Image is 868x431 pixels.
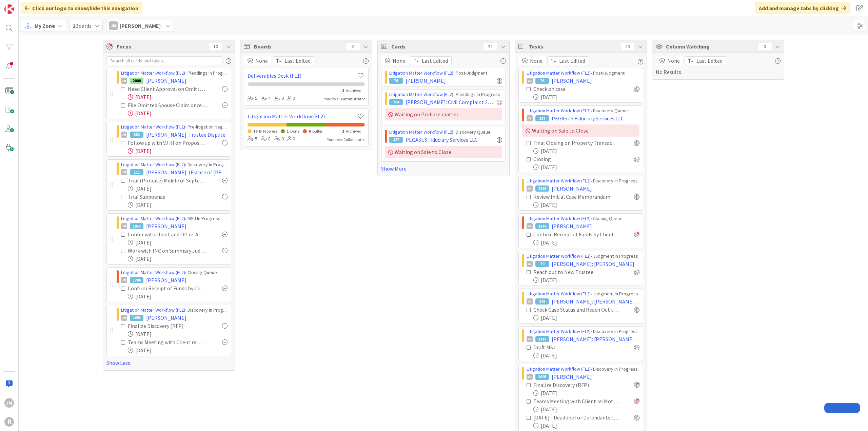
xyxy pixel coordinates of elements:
div: [DATE] [533,405,639,413]
div: JM [527,78,533,84]
div: JM [121,315,127,321]
div: › Pre-litigation Negotiation [121,123,228,131]
div: [DATE] [533,276,639,284]
div: [DATE] [533,93,639,101]
div: Finalize Discovery (RFP) [128,322,201,330]
div: JM [121,132,127,138]
span: [PERSON_NAME] [552,184,592,193]
div: › MSJ In Progress [121,215,228,222]
div: Teams Meeting with Client re: Motion to Strike / Make more Definite. [533,397,619,405]
div: Final Closing on Property Transaction. [533,139,619,147]
div: › Discovery In Progress [527,177,639,184]
span: [PERSON_NAME] [120,22,161,30]
span: PEGASUS Fiduciary Services LLC [406,136,478,144]
div: 76 [535,78,549,84]
div: Your role: Collaborator [327,137,365,143]
div: Click our logo to show/hide this navigation [21,2,142,14]
div: 5 [248,95,257,102]
div: 127 [389,137,403,143]
div: JM [121,277,127,283]
div: 382 [130,132,143,138]
div: 0 [758,43,772,50]
span: [PERSON_NAME]: [PERSON_NAME] [552,260,634,268]
a: Litigation Matter Workflow (FL2) [527,178,591,184]
div: JM [4,398,14,408]
div: 2000 [130,78,143,84]
span: Last Edited [559,57,585,65]
div: [DATE] [128,93,228,101]
div: JM [121,223,127,229]
div: Trial Subpoenas [128,193,192,201]
span: [PERSON_NAME] [146,314,186,322]
span: Buffer [312,129,322,134]
input: Search all cards and tasks... [106,56,222,65]
div: 23 [621,43,634,50]
span: Archived [346,129,361,134]
div: › Discovery In Progress [121,161,228,168]
span: None [530,57,542,65]
div: Confirm Receipt of Funds by Client [128,284,207,292]
a: Litigation Matter Workflow (FL2) [527,253,591,259]
div: [DATE] [533,238,639,247]
a: Show Less [106,359,231,367]
div: Need Client Approval on Omitted Spouse Claim. [128,85,207,93]
div: 0 [287,135,295,143]
span: 6 [309,129,311,134]
div: 1695 [535,374,549,380]
button: Last Edited [685,56,726,65]
div: › Pleadings In Progress [389,91,502,98]
div: 704 [389,99,403,105]
div: 145 [535,298,549,305]
span: PEGASUS Fiduciary Services LLC [552,114,624,122]
div: › Discovery Queue [527,107,639,114]
button: Last Edited [273,56,314,65]
div: [DATE] [128,147,228,155]
span: [PERSON_NAME] [406,77,446,85]
div: Closing [533,155,590,163]
a: Deliverables Desk (FL1) [248,72,357,80]
a: Litigation Matter Workflow (FL2) [389,91,453,97]
div: 0 [287,95,295,102]
div: Add and manage tabs by clicking [755,2,850,14]
div: 79 [535,261,549,267]
div: 76 [389,78,403,84]
span: 1 [342,129,344,134]
span: [PERSON_NAME]: Trustee Dispute [146,131,225,139]
div: [DATE] [128,330,228,338]
a: Litigation Matter Workflow (FL2) [527,291,591,297]
button: Last Edited [547,56,589,65]
div: › Discovery In Progress [527,366,639,373]
span: Done [290,129,299,134]
div: [DATE] - Deadline for Defendants to Answer to Our Complaint [533,413,619,422]
span: Tasks [529,42,617,51]
a: Litigation Matter Workflow (FL2) [121,70,185,76]
div: 4 [261,95,271,102]
a: Litigation Matter Workflow (FL2) [527,215,591,221]
div: File Omitted Spouse Claim once signed by Client. [128,101,207,109]
div: › Post-Judgment [527,70,639,77]
div: Your role: Administrator [324,96,365,102]
span: 16 [253,129,257,134]
div: [DATE] [533,201,639,209]
a: Litigation Matter Workflow (FL2) [527,328,591,334]
div: 1246 [130,277,143,283]
span: Boards [73,22,92,30]
span: My Zone [35,22,55,30]
div: No Results [656,56,781,76]
div: Check Case Status and Reach Out to Trustee [533,306,619,314]
div: JM [527,374,533,380]
span: [PERSON_NAME] [552,77,592,85]
img: Visit kanbanzone.com [4,4,14,14]
span: Column Watching [666,42,755,51]
div: 22 [484,43,497,50]
span: [PERSON_NAME]: [PERSON_NAME] Winner [552,297,639,306]
span: Last Edited [422,57,448,65]
span: Focus [117,42,203,51]
a: Litigation Matter Workflow (FL2) [121,269,185,275]
div: [DATE] [128,292,228,300]
span: Last Edited [696,57,723,65]
span: 1 [287,129,289,134]
div: [DATE] [533,314,639,322]
span: [PERSON_NAME] [146,276,186,284]
span: None [255,57,268,65]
